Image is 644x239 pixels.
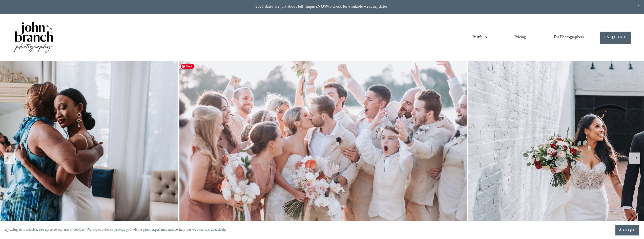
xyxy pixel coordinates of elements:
[472,33,487,42] a: Portfolio
[181,64,194,69] span: Save
[554,34,584,41] span: For Photographers
[615,225,639,235] button: Accept
[554,33,584,42] a: folder dropdown
[13,21,54,55] img: John Branch IV Photography
[4,153,15,164] button: Previous Slide
[514,33,526,42] a: Pricing
[600,32,631,44] a: INQUIRE
[5,227,226,234] p: By using this website, you agree to our use of cookies. We use cookies to provide you with a grea...
[619,228,635,233] span: Accept
[629,153,640,164] button: Next Slide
